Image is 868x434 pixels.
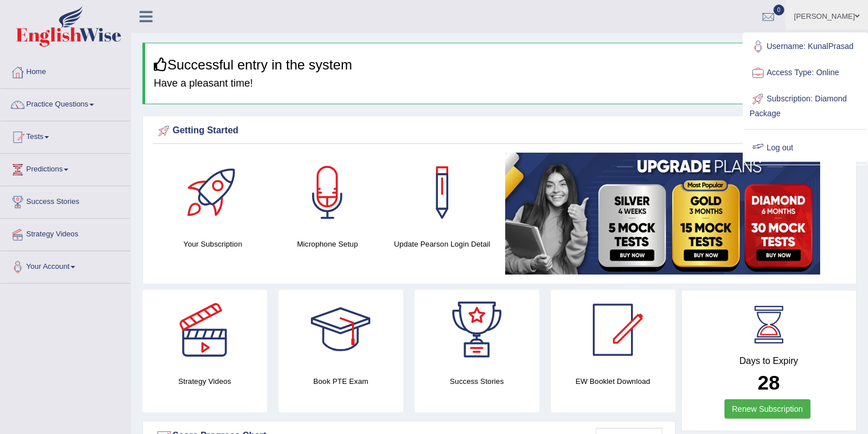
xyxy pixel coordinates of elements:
h4: Book PTE Exam [279,375,403,387]
a: Practice Questions [1,89,130,117]
a: Your Account [1,251,130,280]
a: Home [1,56,130,85]
h4: Strategy Videos [142,375,267,387]
a: Strategy Videos [1,219,130,247]
b: 28 [758,371,780,394]
a: Renew Subscription [724,399,810,419]
h4: Have a pleasant time! [154,78,847,89]
h4: Days to Expiry [694,356,844,366]
h3: Successful entry in the system [154,58,847,72]
a: Log out [744,135,867,161]
span: 0 [773,5,785,15]
a: Subscription: Diamond Package [744,86,867,124]
h4: EW Booklet Download [551,375,675,387]
a: Predictions [1,154,130,182]
a: Tests [1,121,130,150]
div: Getting Started [155,122,844,140]
a: Access Type: Online [744,60,867,86]
a: Username: KunalPrasad [744,34,867,60]
h4: Update Pearson Login Detail [391,238,494,250]
h4: Microphone Setup [276,238,379,250]
h4: Your Subscription [161,238,264,250]
h4: Success Stories [415,375,539,387]
img: small5.jpg [505,153,820,275]
a: Success Stories [1,186,130,215]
